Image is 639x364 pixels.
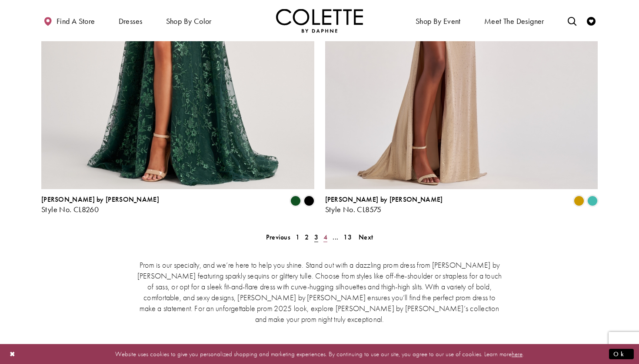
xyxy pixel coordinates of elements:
span: Shop by color [164,9,214,33]
span: Style No. CL8575 [325,204,382,214]
a: Prev Page [263,231,293,243]
span: 3 [314,233,318,242]
a: Next Page [356,231,376,243]
a: 2 [302,231,311,243]
a: Toggle search [566,9,579,33]
a: Meet the designer [482,9,546,33]
div: Colette by Daphne Style No. CL8260 [41,196,159,214]
span: Style No. CL8260 [41,204,99,214]
span: Previous [266,233,290,242]
span: 1 [296,233,300,242]
a: 4 [321,231,330,243]
span: Find a store [57,17,95,26]
span: [PERSON_NAME] by [PERSON_NAME] [41,195,159,204]
span: ... [333,233,338,242]
span: Meet the designer [484,17,544,26]
span: Shop By Event [416,17,461,26]
p: Prom is our specialty, and we’re here to help you shine. Stand out with a dazzling prom dress fro... [135,259,504,325]
a: here [512,349,523,358]
span: Dresses [116,9,145,33]
a: Visit Home Page [276,9,363,33]
span: 2 [305,233,309,242]
span: 13 [343,233,352,242]
span: Current page [312,231,321,243]
a: 13 [341,231,354,243]
span: Dresses [119,17,143,26]
i: Evergreen [290,196,301,206]
span: Shop by color [166,17,212,26]
i: Black [304,196,314,206]
span: Shop By Event [413,9,463,33]
a: Check Wishlist [585,9,598,33]
button: Submit Dialog [609,348,634,359]
i: Turquoise [587,196,598,206]
div: Colette by Daphne Style No. CL8575 [325,196,443,214]
span: 4 [323,233,327,242]
i: Gold [574,196,584,206]
button: Close Dialog [5,346,20,361]
a: ... [330,231,341,243]
a: Find a store [41,9,97,33]
span: [PERSON_NAME] by [PERSON_NAME] [325,195,443,204]
span: Next [359,233,373,242]
a: 1 [293,231,302,243]
img: Colette by Daphne [276,9,363,33]
p: Website uses cookies to give you personalized shopping and marketing experiences. By continuing t... [63,348,576,360]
